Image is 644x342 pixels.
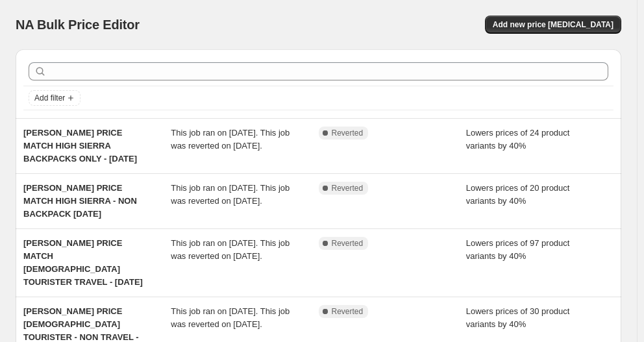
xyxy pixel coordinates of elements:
[171,128,290,151] span: This job ran on [DATE]. This job was reverted on [DATE].
[332,238,364,249] span: Reverted
[466,183,570,206] span: Lowers prices of 20 product variants by 40%
[23,238,143,287] span: [PERSON_NAME] PRICE MATCH [DEMOGRAPHIC_DATA] TOURISTER TRAVEL - [DATE]
[23,128,137,164] span: [PERSON_NAME] PRICE MATCH HIGH SIERRA BACKPACKS ONLY - [DATE]
[171,183,290,206] span: This job ran on [DATE]. This job was reverted on [DATE].
[332,183,364,193] span: Reverted
[332,128,364,138] span: Reverted
[171,306,290,329] span: This job ran on [DATE]. This job was reverted on [DATE].
[29,90,80,106] button: Add filter
[485,16,621,34] button: Add new price [MEDICAL_DATA]
[16,18,140,32] span: NA Bulk Price Editor
[466,306,570,329] span: Lowers prices of 30 product variants by 40%
[23,183,137,219] span: [PERSON_NAME] PRICE MATCH HIGH SIERRA - NON BACKPACK [DATE]
[34,93,65,103] span: Add filter
[466,128,570,151] span: Lowers prices of 24 product variants by 40%
[466,238,570,261] span: Lowers prices of 97 product variants by 40%
[332,306,364,317] span: Reverted
[493,19,613,30] span: Add new price [MEDICAL_DATA]
[171,238,290,261] span: This job ran on [DATE]. This job was reverted on [DATE].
